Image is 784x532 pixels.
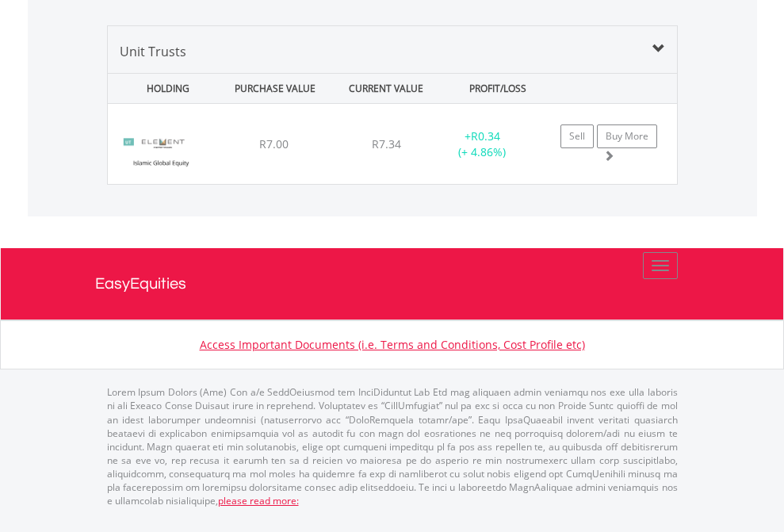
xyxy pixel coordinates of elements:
[95,248,690,320] a: EasyEquities
[471,128,500,144] span: R0.34
[218,494,299,507] a: please read more:
[372,136,401,151] span: R7.34
[433,128,532,160] div: + (+ 4.86%)
[259,136,289,151] span: R7.00
[200,337,585,352] a: Access Important Documents (i.e. Terms and Conditions, Cost Profile etc)
[116,124,207,180] img: UT.ZA.ELEMGEQ.png
[597,124,657,148] a: Buy More
[109,74,217,103] div: HOLDING
[332,74,440,103] div: CURRENT VALUE
[560,124,594,148] a: Sell
[120,43,186,60] span: Unit Trusts
[221,74,329,103] div: PURCHASE VALUE
[444,74,552,103] div: PROFIT/LOSS
[107,385,678,507] p: Lorem Ipsum Dolors (Ame) Con a/e SeddOeiusmod tem InciDiduntut Lab Etd mag aliquaen admin veniamq...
